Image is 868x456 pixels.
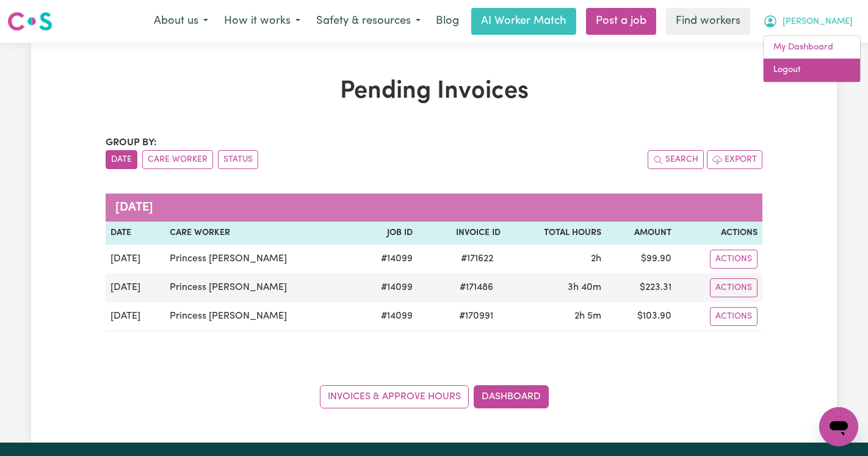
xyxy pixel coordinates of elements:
[146,9,216,34] button: About us
[764,36,860,59] a: My Dashboard
[106,302,165,331] td: [DATE]
[764,59,860,82] a: Logout
[505,222,606,245] th: Total Hours
[454,252,501,266] span: # 171622
[106,222,165,245] th: Date
[648,150,704,169] button: Search
[106,77,762,106] h1: Pending Invoices
[355,302,418,331] td: # 14099
[106,273,165,302] td: [DATE]
[165,302,355,331] td: Princess [PERSON_NAME]
[710,307,758,326] button: Actions
[429,8,466,35] a: Blog
[606,222,676,245] th: Amount
[165,245,355,273] td: Princess [PERSON_NAME]
[763,35,861,82] div: My Account
[7,7,52,35] a: Careseekers logo
[452,309,501,324] span: # 170991
[106,150,137,169] button: sort invoices by date
[574,311,601,321] span: 2 hours 5 minutes
[452,280,501,295] span: # 171486
[591,254,601,264] span: 2 hours
[606,302,676,331] td: $ 103.90
[710,250,758,269] button: Actions
[165,273,355,302] td: Princess [PERSON_NAME]
[7,10,52,32] img: Careseekers logo
[142,150,213,169] button: sort invoices by care worker
[106,138,157,148] span: Group by:
[586,8,656,35] a: Post a job
[418,222,505,245] th: Invoice ID
[218,150,258,169] button: sort invoices by paid status
[308,9,429,34] button: Safety & resources
[819,407,858,446] iframe: Button to launch messaging window
[216,9,308,34] button: How it works
[707,150,762,169] button: Export
[165,222,355,245] th: Care Worker
[106,245,165,273] td: [DATE]
[355,273,418,302] td: # 14099
[474,385,549,408] a: Dashboard
[568,283,601,292] span: 3 hours 40 minutes
[606,273,676,302] td: $ 223.31
[320,385,469,408] a: Invoices & Approve Hours
[783,15,853,29] span: [PERSON_NAME]
[471,8,576,35] a: AI Worker Match
[676,222,762,245] th: Actions
[355,245,418,273] td: # 14099
[666,8,750,35] a: Find workers
[355,222,418,245] th: Job ID
[710,278,758,297] button: Actions
[106,194,762,222] caption: [DATE]
[755,9,861,34] button: My Account
[606,245,676,273] td: $ 99.90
